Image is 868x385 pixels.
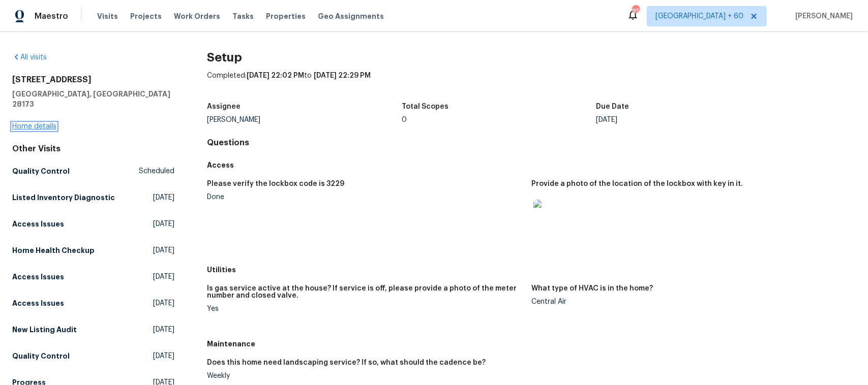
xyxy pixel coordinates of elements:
[207,160,856,170] h5: Access
[12,123,56,130] a: Home details
[153,245,174,255] span: [DATE]
[207,138,856,148] h4: Questions
[531,298,848,305] div: Central Air
[12,144,174,154] div: Other Visits
[130,11,162,21] span: Projects
[207,305,523,312] div: Yes
[531,180,743,187] h5: Provide a photo of the location of the lockbox with key in it.
[402,103,448,110] h5: Total Scopes
[207,372,523,379] div: Weekly
[174,11,220,21] span: Work Orders
[12,188,174,207] a: Listed Inventory Diagnostic[DATE]
[12,75,174,85] h2: [STREET_ADDRESS]
[153,192,174,203] span: [DATE]
[12,89,174,109] h5: [GEOGRAPHIC_DATA], [GEOGRAPHIC_DATA] 28173
[596,103,630,110] h5: Due Date
[153,298,174,308] span: [DATE]
[207,194,523,201] div: Done
[12,162,174,180] a: Quality ControlScheduled
[232,13,254,20] span: Tasks
[207,103,241,110] h5: Assignee
[12,54,47,61] a: All visits
[12,268,174,286] a: Access Issues[DATE]
[12,347,174,365] a: Quality Control[DATE]
[12,219,64,229] h5: Access Issues
[139,166,174,176] span: Scheduled
[207,359,486,366] h5: Does this home need landscaping service? If so, what should the cadence be?
[153,325,174,335] span: [DATE]
[531,285,653,292] h5: What type of HVAC is in the home?
[655,11,743,21] span: [GEOGRAPHIC_DATA] + 60
[247,72,304,79] span: [DATE] 22:02 PM
[35,11,68,21] span: Maestro
[314,72,371,79] span: [DATE] 22:29 PM
[207,265,856,275] h5: Utilities
[153,351,174,361] span: [DATE]
[12,245,95,255] h5: Home Health Checkup
[596,116,791,123] div: [DATE]
[632,6,639,16] div: 855
[12,241,174,260] a: Home Health Checkup[DATE]
[402,116,596,123] div: 0
[207,180,344,187] h5: Please verify the lockbox code is 3229
[12,320,174,339] a: New Listing Audit[DATE]
[207,52,856,62] h2: Setup
[207,116,402,123] div: [PERSON_NAME]
[12,272,64,282] h5: Access Issues
[12,294,174,312] a: Access Issues[DATE]
[266,11,306,21] span: Properties
[12,351,70,361] h5: Quality Control
[153,272,174,282] span: [DATE]
[97,11,118,21] span: Visits
[791,11,853,21] span: [PERSON_NAME]
[12,192,115,203] h5: Listed Inventory Diagnostic
[12,215,174,233] a: Access Issues[DATE]
[207,339,856,349] h5: Maintenance
[207,285,523,299] h5: Is gas service active at the house? If service is off, please provide a photo of the meter number...
[12,325,77,335] h5: New Listing Audit
[153,219,174,229] span: [DATE]
[12,298,64,308] h5: Access Issues
[318,11,384,21] span: Geo Assignments
[12,166,70,176] h5: Quality Control
[207,71,856,97] div: Completed: to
